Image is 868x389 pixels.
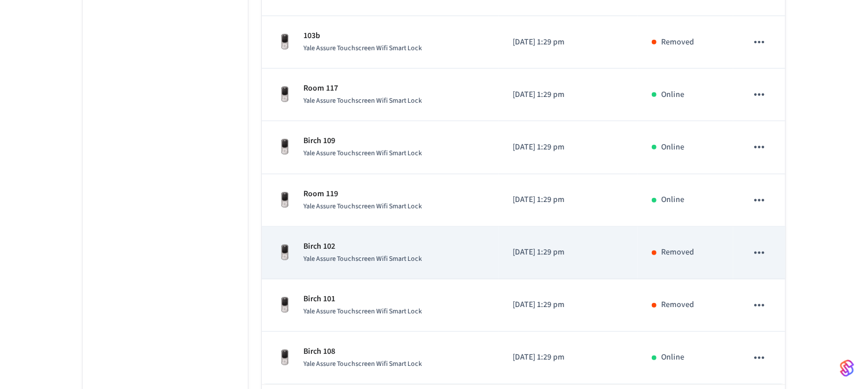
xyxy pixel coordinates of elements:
p: Online [661,141,684,154]
img: Yale Assure Touchscreen Wifi Smart Lock, Satin Nickel, Front [276,349,294,367]
img: Yale Assure Touchscreen Wifi Smart Lock, Satin Nickel, Front [276,296,294,315]
img: Yale Assure Touchscreen Wifi Smart Lock, Satin Nickel, Front [276,85,294,104]
p: Online [661,194,684,206]
img: Yale Assure Touchscreen Wifi Smart Lock, Satin Nickel, Front [276,191,294,210]
p: [DATE] 1:29 pm [513,299,624,311]
p: Birch 101 [303,293,422,305]
p: Removed [661,246,694,259]
p: Removed [661,36,694,48]
span: Yale Assure Touchscreen Wifi Smart Lock [303,359,422,369]
p: Online [661,89,684,101]
p: [DATE] 1:29 pm [513,246,624,259]
img: Yale Assure Touchscreen Wifi Smart Lock, Satin Nickel, Front [276,244,294,262]
span: Yale Assure Touchscreen Wifi Smart Lock [303,43,422,53]
span: Yale Assure Touchscreen Wifi Smart Lock [303,96,422,106]
img: SeamLogoGradient.69752ec5.svg [840,359,854,377]
p: [DATE] 1:29 pm [513,141,624,154]
span: Yale Assure Touchscreen Wifi Smart Lock [303,254,422,264]
p: Room 119 [303,188,422,200]
p: Birch 108 [303,346,422,358]
p: [DATE] 1:29 pm [513,89,624,101]
p: [DATE] 1:29 pm [513,36,624,48]
p: Room 117 [303,83,422,95]
img: Yale Assure Touchscreen Wifi Smart Lock, Satin Nickel, Front [276,138,294,156]
p: Birch 102 [303,241,422,253]
p: [DATE] 1:29 pm [513,194,624,206]
p: Online [661,351,684,364]
p: 103b [303,30,422,42]
p: Removed [661,299,694,311]
img: Yale Assure Touchscreen Wifi Smart Lock, Satin Nickel, Front [276,33,294,51]
p: Birch 109 [303,135,422,147]
span: Yale Assure Touchscreen Wifi Smart Lock [303,148,422,158]
p: [DATE] 1:29 pm [513,351,624,364]
span: Yale Assure Touchscreen Wifi Smart Lock [303,306,422,316]
span: Yale Assure Touchscreen Wifi Smart Lock [303,201,422,211]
